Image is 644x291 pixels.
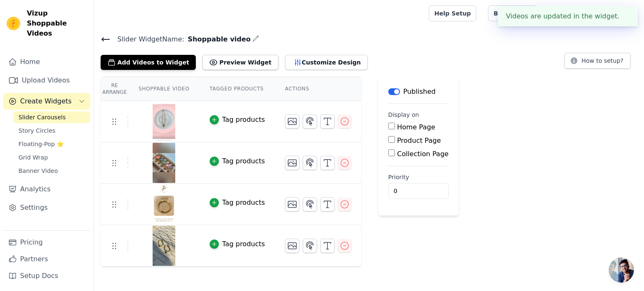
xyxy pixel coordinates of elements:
[285,114,299,129] button: Change Thumbnail
[152,143,176,183] img: reel-preview-1d11bt-dw.myshopify.com-3727306571656639100_74040450477.jpeg
[210,156,265,166] button: Tag products
[184,34,251,44] span: Shoppable video
[210,115,265,125] button: Tag products
[252,33,259,45] div: Edit Name
[564,59,631,67] a: How to setup?
[3,199,90,216] a: Settings
[203,55,278,70] button: Preview Widget
[27,8,87,39] span: Vizup Shoppable Videos
[222,239,265,249] div: Tag products
[210,198,265,208] button: Tag products
[609,258,634,283] div: Open chat
[403,87,436,97] p: Published
[128,77,199,101] th: Shoppable Video
[388,173,449,181] label: Priority
[3,72,90,89] a: Upload Videos
[210,239,265,249] button: Tag products
[101,55,196,70] button: Add Videos to Widget
[620,11,629,21] button: Close
[3,54,90,70] a: Home
[3,93,90,110] button: Create Widgets
[101,77,128,101] th: Re Arrange
[397,123,435,131] label: Home Page
[429,5,476,21] a: Help Setup
[397,150,449,158] label: Collection Page
[222,115,265,125] div: Tag products
[152,101,176,142] img: reel-preview-1d11bt-dw.myshopify.com-3650480740757982903_74040450477.jpeg
[3,181,90,198] a: Analytics
[7,17,20,30] img: Vizup
[18,113,66,121] span: Slider Carousels
[543,6,637,21] button: V Vaari Jaawan Accessories
[152,226,176,266] img: reel-preview-1d11bt-dw.myshopify.com-3720669767050359606_74040450477.jpeg
[285,239,299,253] button: Change Thumbnail
[111,34,184,44] span: Slider Widget Name:
[3,234,90,251] a: Pricing
[200,77,275,101] th: Tagged Products
[18,126,55,135] span: Story Circles
[13,111,90,123] a: Slider Carousels
[20,96,72,106] span: Create Widgets
[13,125,90,136] a: Story Circles
[13,138,90,150] a: Floating-Pop ⭐
[285,197,299,211] button: Change Thumbnail
[397,136,441,144] label: Product Page
[3,268,90,284] a: Setup Docs
[488,5,536,21] a: Book Demo
[564,53,631,69] button: How to setup?
[13,165,90,177] a: Banner Video
[222,198,265,208] div: Tag products
[222,156,265,166] div: Tag products
[18,167,58,175] span: Banner Video
[498,6,638,26] div: Videos are updated in the widget.
[18,153,48,162] span: Grid Wrap
[388,111,419,119] legend: Display on
[3,251,90,268] a: Partners
[152,184,176,224] img: reel-preview-1d11bt-dw.myshopify.com-3686124090643111200_74040450477.jpeg
[18,140,64,148] span: Floating-Pop ⭐
[285,156,299,170] button: Change Thumbnail
[285,55,368,70] button: Customize Design
[13,152,90,163] a: Grid Wrap
[275,77,361,101] th: Actions
[557,6,637,21] p: Vaari Jaawan Accessories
